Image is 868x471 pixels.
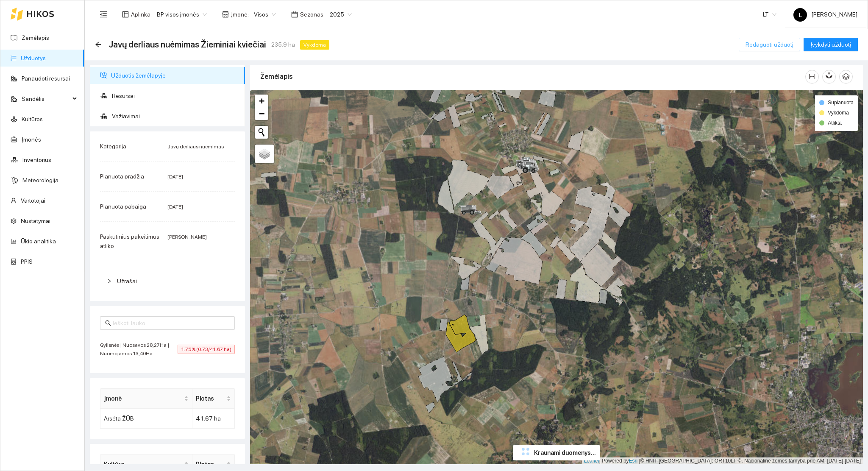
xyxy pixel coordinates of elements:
[100,389,192,409] th: this column's title is Įmonė,this column is sortable
[300,10,325,19] span: Sezonas :
[255,95,268,107] a: Zoom in
[100,409,192,429] td: Arsėta ŽŪB
[739,41,800,48] a: Redaguoti užduotį
[534,448,596,457] span: Kraunami duomenys...
[260,64,805,89] div: Žemėlapis
[763,8,776,21] span: LT
[828,100,854,106] span: Suplanuota
[100,233,159,249] span: Paskutinius pakeitimus atliko
[300,40,329,50] span: Vykdoma
[22,177,58,184] a: Meteorologija
[100,173,144,180] span: Planuota pradžia
[22,90,70,107] span: Sandėlis
[254,8,276,21] span: Visos
[629,458,638,464] a: Esri
[799,8,802,22] span: L
[167,144,224,150] span: Javų derliaus nuėmimas
[330,8,352,21] span: 2025
[231,10,249,19] span: Įmonė :
[100,11,107,18] span: menu-fold
[21,55,46,61] a: Užduotys
[739,38,800,51] button: Redaguoti užduotį
[104,394,182,403] span: Įmonė
[746,40,793,49] span: Redaguoti užduotį
[95,41,102,48] div: Atgal
[639,458,640,464] span: |
[805,70,819,84] button: column-width
[21,217,50,224] a: Nustatymai
[104,460,182,469] span: Kultūra
[111,67,238,84] span: Užduotis žemėlapyje
[112,108,238,125] span: Važiavimai
[259,95,264,106] span: +
[100,143,126,150] span: Kategorija
[196,460,225,469] span: Plotas
[22,116,43,123] a: Kultūros
[100,271,235,291] div: Užrašai
[21,258,33,265] a: PPIS
[167,234,207,240] span: [PERSON_NAME]
[196,394,225,403] span: Plotas
[167,204,183,210] span: [DATE]
[271,40,295,49] span: 235.9 ha
[828,120,842,126] span: Atlikta
[828,110,849,116] span: Vykdoma
[113,318,230,328] input: Ieškoti lauko
[112,87,238,104] span: Resursai
[255,126,268,139] button: Initiate a new search
[105,320,111,326] span: search
[117,278,137,284] span: Užrašai
[21,197,45,204] a: Vartotojai
[806,73,818,80] span: column-width
[810,40,851,49] span: Įvykdyti užduotį
[255,107,268,120] a: Zoom out
[100,203,146,210] span: Planuota pabaiga
[167,174,183,180] span: [DATE]
[192,389,235,409] th: this column's title is Plotas,this column is sortable
[22,75,70,82] a: Panaudoti resursai
[222,11,229,18] span: shop
[108,38,266,51] span: Javų derliaus nuėmimas Žieminiai kviečiai
[122,11,129,18] span: layout
[584,458,599,464] a: Leaflet
[107,279,112,284] span: right
[804,38,858,51] button: Įvykdyti užduotį
[259,108,264,119] span: −
[178,345,235,354] span: 1.75% (0.73/41.67 ha)
[95,41,102,48] span: arrow-left
[192,409,235,429] td: 41.67 ha
[22,156,51,163] a: Inventorius
[22,136,41,143] a: Įmonės
[793,11,857,18] span: [PERSON_NAME]
[582,457,863,465] div: | Powered by © HNIT-[GEOGRAPHIC_DATA]; ORT10LT ©, Nacionalinė žemės tarnyba prie AM, [DATE]-[DATE]
[291,11,298,18] span: calendar
[157,8,207,21] span: BP visos įmonės
[100,341,178,358] span: Gylienės | Nuosavos 28,27Ha | Nuomojamos 13,40Ha
[21,238,56,245] a: Ūkio analitika
[22,34,49,41] a: Žemėlapis
[131,10,152,19] span: Aplinka :
[95,6,112,23] button: menu-fold
[255,145,274,163] a: Layers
